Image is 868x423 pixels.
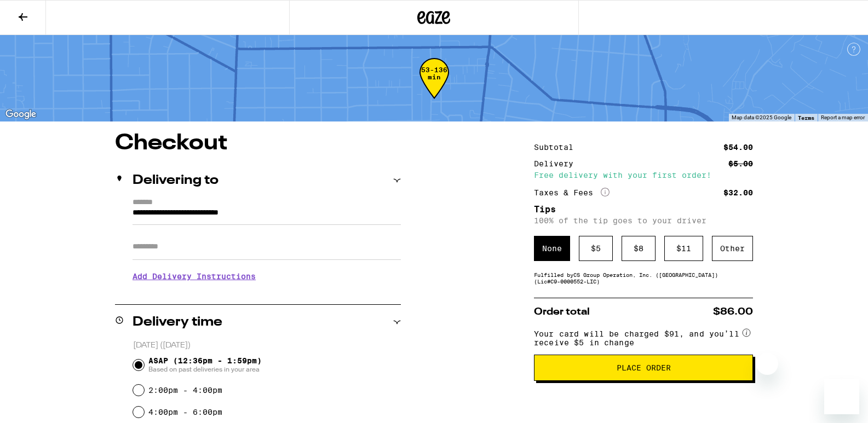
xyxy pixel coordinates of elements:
div: Other [712,236,753,261]
div: Fulfilled by CS Group Operation, Inc. ([GEOGRAPHIC_DATA]) (Lic# C9-0000552-LIC ) [534,271,753,285]
span: Based on past deliveries in your area [148,365,262,374]
div: $ 11 [664,236,703,261]
h3: Add Delivery Instructions [133,264,401,289]
div: $ 8 [622,236,656,261]
h2: Delivering to [133,174,219,187]
span: $86.00 [713,307,753,317]
a: Open this area in Google Maps (opens a new window) [3,107,39,121]
div: $32.00 [723,189,753,196]
p: [DATE] ([DATE]) [133,340,401,351]
div: $5.00 [728,160,753,167]
h5: Tips [534,205,753,214]
a: Terms [798,114,814,121]
button: Place Order [534,355,753,381]
p: We'll contact you at [PHONE_NUMBER] when we arrive [133,289,401,298]
h1: Checkout [115,132,401,154]
span: Order total [534,307,590,317]
div: Subtotal [534,143,581,151]
div: $ 5 [579,236,613,261]
div: Free delivery with your first order! [534,171,753,179]
span: Your card will be charged $91, and you’ll receive $5 in change [534,326,740,347]
div: Taxes & Fees [534,188,610,198]
div: None [534,236,570,261]
p: 100% of the tip goes to your driver [534,216,753,225]
label: 4:00pm - 6:00pm [148,408,222,416]
label: 2:00pm - 4:00pm [148,386,222,395]
h2: Delivery time [133,316,222,329]
div: $54.00 [723,143,753,151]
div: Delivery [534,160,581,167]
span: Map data ©2025 Google [732,114,791,120]
div: 53-136 min [419,66,449,107]
img: Google [3,107,39,121]
iframe: Close message [756,353,778,375]
a: Report a map error [821,114,865,120]
span: ASAP (12:36pm - 1:59pm) [148,356,262,374]
iframe: Button to launch messaging window [824,379,859,414]
span: Place Order [617,364,671,372]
